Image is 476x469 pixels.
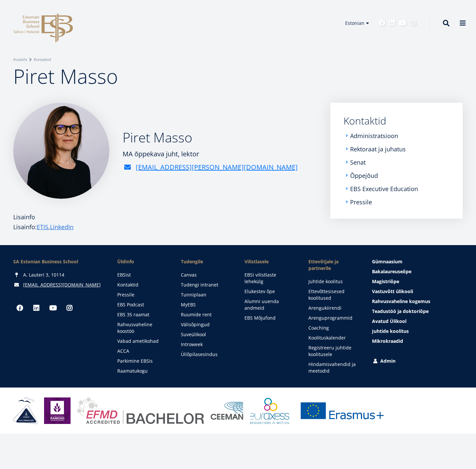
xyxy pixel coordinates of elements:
div: A. Lauteri 3, 10114 [13,272,104,278]
a: Linkedin [30,301,43,315]
img: EURAXESS [250,397,289,424]
a: Arenguprogrammid [308,315,359,321]
a: Alumni uuenda andmeid [244,298,295,311]
div: SA Estonian Business School [13,258,104,265]
div: MA õppekava juht, lektor [123,149,298,159]
a: Rahvusvaheline kogemus [372,298,463,305]
a: Gümnaasium [372,258,463,265]
a: Teadustöö ja doktoriõpe [372,308,463,315]
span: Vastuvõtt ülikooli [372,288,413,294]
span: Üldinfo [117,258,168,265]
a: Koolituskalender [308,335,359,341]
a: Avatud Ülikool [372,318,463,325]
img: Ceeman [211,402,243,420]
img: Eduniversal [44,397,71,424]
span: Rahvusvaheline kogemus [372,298,430,304]
a: Üliõpilasesindus [181,351,231,358]
a: Mikrokraadid [372,338,463,344]
a: Suveülikool [181,331,231,338]
a: Rahvusvaheline koostöö [117,321,168,335]
a: Magistriõpe [372,278,463,285]
p: Lisainfo: , [13,222,317,232]
a: Vastuvõtt ülikooli [372,288,463,295]
a: Elukestev õpe [244,288,295,295]
a: Ettevõttesisesed koolitused [308,288,359,301]
a: Youtube [46,301,60,315]
a: Juhtide koolitus [308,278,359,285]
a: [EMAIL_ADDRESS][DOMAIN_NAME] [23,282,101,288]
a: Pressile [117,291,168,298]
a: Registreeru juhtide koolitusele [308,344,359,358]
a: Facebook [13,301,26,315]
a: Tudengile [181,258,231,265]
img: HAKA [13,397,37,424]
a: MyEBS [181,301,231,308]
a: LinkedIn [50,222,74,232]
a: Avaleht [13,56,27,63]
a: Introweek [181,341,231,348]
a: Juhtide koolitus [372,328,463,335]
span: Mikrokraadid [372,338,403,344]
span: Juhtide koolitus [372,328,409,334]
a: EBSist [117,272,168,278]
a: Facebook [379,20,386,26]
a: Ruumide rent [181,311,231,318]
span: Gümnaasium [372,258,402,265]
a: Canvas [181,272,231,278]
a: Välisõpingud [181,321,231,328]
a: Õppejõud [350,172,378,179]
a: Rektoraat ja juhatus [350,146,406,152]
a: [EMAIL_ADDRESS][PERSON_NAME][DOMAIN_NAME] [136,162,298,172]
span: Avatud Ülikool [372,318,406,324]
span: Ettevõtjale ja partnerile [308,258,359,272]
a: Kontaktid [344,116,450,126]
span: Bakalaureuseõpe [372,268,411,275]
a: Kontaktid [34,56,51,63]
a: Erasmus + [296,397,389,424]
a: Vabad ametikohad [117,338,168,344]
a: Parkimine EBSis [117,358,168,364]
span: Teadustöö ja doktoriõpe [372,308,429,314]
a: Arengukiirendi [308,305,359,311]
a: ETIS [37,222,48,232]
a: Kontaktid [117,282,168,288]
a: Linkedin [389,20,396,26]
a: EBS Executive Education [350,185,418,192]
a: EBS 35 raamat [117,311,168,318]
span: Piret Masso [13,63,118,90]
a: Senat [350,159,366,166]
img: Piret Masso [13,103,109,199]
a: Pressile [350,199,372,205]
a: Admin [372,358,463,364]
a: EBS Podcast [117,301,168,308]
a: EBSi vilistlaste lehekülg [244,272,295,285]
a: Tudengi intranet [181,282,231,288]
a: ACCA [117,348,168,354]
a: Instagram [63,301,76,315]
a: Youtube [399,20,406,26]
img: EFMD [77,397,204,424]
a: Hindamisvahendid ja meetodid [308,361,359,374]
a: Coaching [308,325,359,331]
a: Raamatukogu [117,368,168,374]
a: Administratsioon [350,132,398,139]
img: Erasmus+ [296,397,389,424]
a: Tunniplaan [181,291,231,298]
span: Magistriõpe [372,278,399,285]
a: Instagram [410,20,416,26]
a: EBS Mõjufond [244,315,295,321]
div: Lisainfo [13,212,317,222]
a: Bakalaureuseõpe [372,268,463,275]
span: Vilistlasele [244,258,295,265]
h2: Piret Masso [123,129,298,146]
